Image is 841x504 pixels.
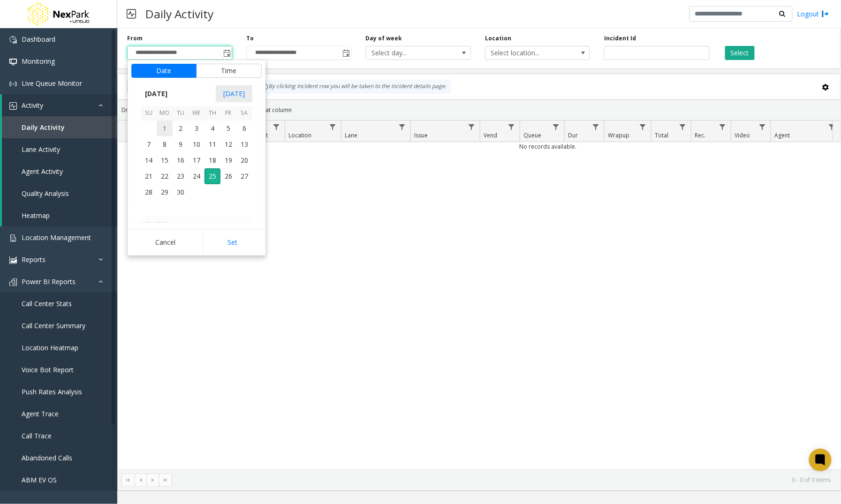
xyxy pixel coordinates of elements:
[826,120,838,133] a: Agent Filter Menu
[220,168,236,184] span: 26
[220,106,236,120] th: Fr
[485,46,569,60] span: Select location...
[220,136,236,152] td: Friday, September 12, 2025
[141,152,157,168] span: 14
[118,120,841,469] div: Data table
[157,120,173,136] span: 1
[189,106,205,120] th: We
[141,136,157,152] td: Sunday, September 7, 2025
[178,476,831,484] kendo-pager-info: 0 - 0 of 0 items
[157,136,173,152] td: Monday, September 8, 2025
[22,211,50,220] span: Heatmap
[157,152,173,168] td: Monday, September 15, 2025
[131,64,197,78] button: Date tab
[141,184,157,200] span: 28
[189,136,205,152] span: 10
[189,120,205,136] span: 3
[725,46,755,60] button: Select
[523,131,541,139] span: Queue
[203,232,262,253] button: Set
[118,102,841,118] div: Drag a column header and drop it here to group by that column
[774,131,790,139] span: Agent
[22,277,76,286] span: Power BI Reports
[157,168,173,184] span: 22
[756,120,769,133] a: Video Filter Menu
[505,120,518,133] a: Vend Filter Menu
[2,204,117,226] a: Heatmap
[173,136,189,152] td: Tuesday, September 9, 2025
[236,168,252,184] span: 27
[676,120,689,133] a: Total Filter Menu
[822,9,829,19] img: logout
[205,106,220,120] th: Th
[173,152,189,168] td: Tuesday, September 16, 2025
[550,120,562,133] a: Queue Filter Menu
[22,189,69,198] span: Quality Analysis
[236,120,252,136] td: Saturday, September 6, 2025
[22,145,60,154] span: Lane Activity
[465,120,478,133] a: Issue Filter Menu
[173,184,189,200] td: Tuesday, September 30, 2025
[205,168,220,184] span: 25
[22,453,72,462] span: Abandoned Calls
[22,409,59,418] span: Agent Trace
[396,120,409,133] a: Lane Filter Menu
[205,136,220,152] td: Thursday, September 11, 2025
[236,168,252,184] td: Saturday, September 27, 2025
[220,152,236,168] span: 19
[485,34,511,43] label: Location
[189,168,205,184] td: Wednesday, September 24, 2025
[236,106,252,120] th: Sa
[157,136,173,152] span: 8
[414,131,428,139] span: Issue
[9,36,17,44] img: 'icon'
[189,168,205,184] span: 24
[157,152,173,168] span: 15
[189,120,205,136] td: Wednesday, September 3, 2025
[22,387,82,396] span: Push Rates Analysis
[157,120,173,136] td: Monday, September 1, 2025
[2,94,117,116] a: Activity
[205,120,220,136] td: Thursday, September 4, 2025
[157,184,173,200] span: 29
[22,365,74,374] span: Voice Bot Report
[608,131,629,139] span: Wrapup
[205,152,220,168] span: 18
[189,152,205,168] td: Wednesday, September 17, 2025
[141,168,157,184] td: Sunday, September 21, 2025
[9,256,17,264] img: 'icon'
[205,168,220,184] td: Thursday, September 25, 2025
[205,136,220,152] span: 11
[220,120,236,136] td: Friday, September 5, 2025
[141,168,157,184] span: 21
[22,35,55,44] span: Dashboard
[141,184,157,200] td: Sunday, September 28, 2025
[196,64,262,78] button: Time tab
[22,431,52,440] span: Call Trace
[173,136,189,152] span: 9
[220,120,236,136] span: 5
[2,116,117,138] a: Daily Activity
[127,34,143,43] label: From
[141,152,157,168] td: Sunday, September 14, 2025
[236,152,252,168] td: Saturday, September 20, 2025
[131,232,200,253] button: Cancel
[173,120,189,136] td: Tuesday, September 2, 2025
[716,120,729,133] a: Rec. Filter Menu
[22,123,65,132] span: Daily Activity
[22,255,45,264] span: Reports
[220,152,236,168] td: Friday, September 19, 2025
[695,131,705,139] span: Rec.
[288,131,311,139] span: Location
[221,46,232,60] span: Toggle popup
[141,2,218,25] h3: Daily Activity
[22,321,85,330] span: Call Center Summary
[636,120,649,133] a: Wrapup Filter Menu
[173,120,189,136] span: 2
[22,167,63,176] span: Agent Activity
[326,120,339,133] a: Location Filter Menu
[9,278,17,286] img: 'icon'
[189,152,205,168] span: 17
[236,152,252,168] span: 20
[141,216,252,232] th: [DATE]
